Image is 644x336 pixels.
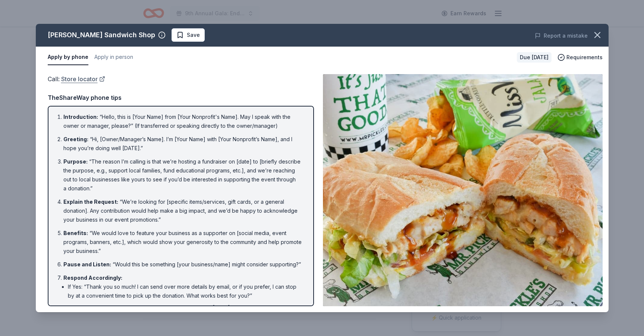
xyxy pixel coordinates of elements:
span: Purpose : [63,158,88,165]
li: “We’re looking for [specific items/services, gift cards, or a general donation]. Any contribution... [63,197,303,224]
img: Image for Mr. Pickle's Sandwich Shop [323,74,603,306]
div: [PERSON_NAME] Sandwich Shop [48,29,155,41]
button: Save [172,28,205,42]
button: Apply by phone [48,50,88,65]
span: Save [187,31,200,39]
a: Store locator [61,74,105,84]
li: If No: “I completely understand, and I appreciate your time [DATE]. If anything changes or if you... [68,303,303,330]
li: “Would this be something [your business/name] might consider supporting?” [63,260,303,269]
div: Due [DATE] [517,52,552,63]
li: “Hi, [Owner/Manager’s Name]. I’m [Your Name] with [Your Nonprofit’s Name], and I hope you’re doin... [63,135,303,153]
span: Explain the Request : [63,199,118,205]
span: Requirements [566,53,603,62]
button: Apply in person [94,50,133,65]
li: “We would love to feature your business as a supporter on [social media, event programs, banners,... [63,229,303,256]
span: Introduction : [63,114,98,120]
button: Requirements [557,53,603,62]
button: Report a mistake [535,31,588,40]
span: Pause and Listen : [63,261,111,267]
span: Benefits : [63,230,88,236]
span: Greeting : [63,136,88,142]
div: Call : [48,74,314,84]
li: If Yes: “Thank you so much! I can send over more details by email, or if you prefer, I can stop b... [68,282,303,300]
li: “Hello, this is [Your Name] from [Your Nonprofit's Name]. May I speak with the owner or manager, ... [63,112,303,130]
span: Respond Accordingly : [63,275,122,281]
div: TheShareWay phone tips [48,93,314,102]
li: “The reason I’m calling is that we’re hosting a fundraiser on [date] to [briefly describe the pur... [63,157,303,193]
